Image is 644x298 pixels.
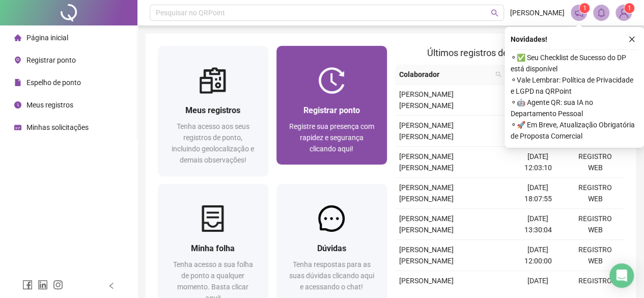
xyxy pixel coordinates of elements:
[14,34,21,41] span: home
[609,263,634,288] div: Open Intercom Messenger
[14,124,21,131] span: schedule
[317,243,346,253] span: Dúvidas
[26,78,81,87] span: Espelho de ponto
[511,34,547,45] span: Novidades !
[509,147,566,178] td: [DATE] 12:03:10
[511,119,638,142] span: ⚬ 🚀 Em Breve, Atualização Obrigatória de Proposta Comercial
[399,121,454,141] span: [PERSON_NAME] [PERSON_NAME]
[191,243,235,253] span: Minha folha
[158,46,268,176] a: Meus registrosTenha acesso aos seus registros de ponto, incluindo geolocalização e demais observa...
[14,57,21,64] span: environment
[491,9,498,17] span: search
[579,3,590,13] sup: 1
[510,7,565,18] span: [PERSON_NAME]
[108,282,115,289] span: left
[574,8,583,17] span: notification
[511,74,638,97] span: ⚬ Vale Lembrar: Política de Privacidade e LGPD na QRPoint
[628,36,635,43] span: close
[427,47,592,58] span: Últimos registros de ponto sincronizados
[399,183,454,203] span: [PERSON_NAME] [PERSON_NAME]
[14,101,21,109] span: clock-circle
[185,105,240,115] span: Meus registros
[289,260,374,291] span: Tenha respostas para as suas dúvidas clicando aqui e acessando o chat!
[22,280,33,290] span: facebook
[53,280,63,290] span: instagram
[399,90,454,110] span: [PERSON_NAME] [PERSON_NAME]
[399,152,454,172] span: [PERSON_NAME] [PERSON_NAME]
[38,280,48,290] span: linkedin
[509,178,566,209] td: [DATE] 18:07:55
[26,123,89,131] span: Minhas solicitações
[276,46,387,165] a: Registrar pontoRegistre sua presença com rapidez e segurança clicando aqui!
[511,97,638,119] span: ⚬ 🤖 Agente QR: sua IA no Departamento Pessoal
[289,122,374,153] span: Registre sua presença com rapidez e segurança clicando aqui!
[616,5,631,20] img: 89365
[509,209,566,240] td: [DATE] 13:30:04
[399,277,454,296] span: [PERSON_NAME] [PERSON_NAME]
[14,79,21,86] span: file
[493,67,503,82] span: search
[26,101,73,109] span: Meus registros
[597,8,606,17] span: bell
[399,69,491,80] span: Colaborador
[567,178,624,209] td: REGISTRO WEB
[567,209,624,240] td: REGISTRO WEB
[511,52,638,74] span: ⚬ ✅ Seu Checklist de Sucesso do DP está disponível
[172,122,254,164] span: Tenha acesso aos seus registros de ponto, incluindo geolocalização e demais observações!
[509,240,566,271] td: [DATE] 12:00:00
[567,147,624,178] td: REGISTRO WEB
[26,56,76,64] span: Registrar ponto
[567,240,624,271] td: REGISTRO WEB
[583,5,586,12] span: 1
[628,5,631,12] span: 1
[399,246,454,265] span: [PERSON_NAME] [PERSON_NAME]
[495,71,501,77] span: search
[26,34,68,42] span: Página inicial
[303,105,360,115] span: Registrar ponto
[399,214,454,234] span: [PERSON_NAME] [PERSON_NAME]
[624,3,634,13] sup: Atualize o seu contato no menu Meus Dados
